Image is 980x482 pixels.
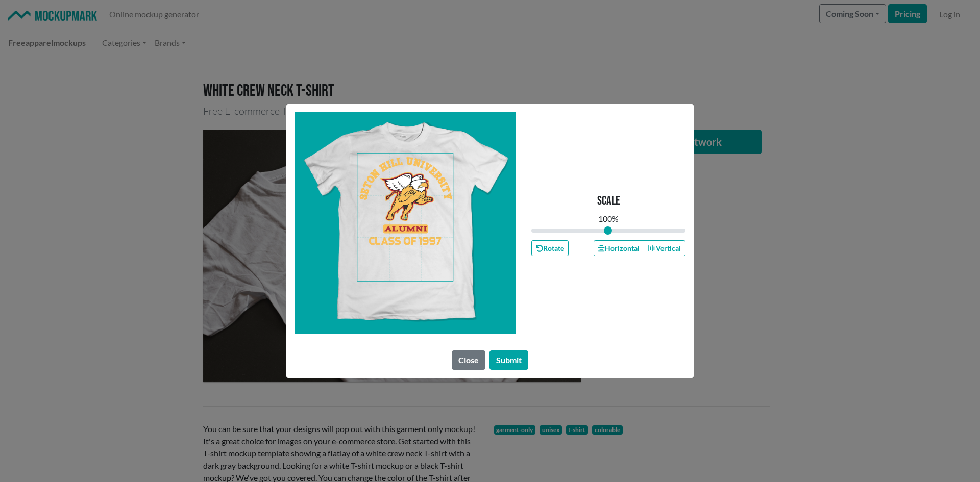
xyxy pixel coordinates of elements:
[452,350,485,370] button: Close
[489,350,528,370] button: Submit
[594,240,644,256] button: Horizontal
[531,240,569,256] button: Rotate
[644,240,685,256] button: Vertical
[598,213,619,225] div: 100 %
[597,194,620,209] p: Scale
